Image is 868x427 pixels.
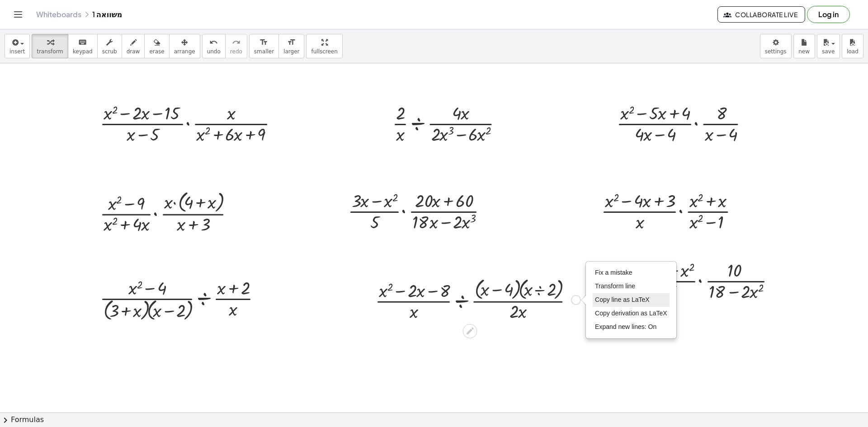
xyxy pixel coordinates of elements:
[595,310,667,317] span: Copy derivation as LaTeX
[765,48,787,55] span: settings
[207,48,221,55] span: undo
[127,48,140,55] span: draw
[595,269,632,276] span: Fix a mistake
[463,324,477,338] div: Edit math
[717,6,805,23] button: Collaborate Live
[595,323,656,330] span: Expand new lines: On
[283,48,299,55] span: larger
[259,37,268,48] i: format_size
[725,10,797,19] span: Collaborate Live
[225,34,247,58] button: redoredo
[122,34,145,58] button: draw
[209,37,218,48] i: undo
[169,34,200,58] button: arrange
[174,48,195,55] span: arrange
[842,34,863,58] button: load
[230,48,242,55] span: redo
[847,48,859,55] span: load
[5,34,30,58] button: insert
[793,34,815,58] button: new
[97,34,122,58] button: scrub
[306,34,342,58] button: fullscreen
[249,34,279,58] button: format_sizesmaller
[287,37,296,48] i: format_size
[36,10,81,19] a: Whiteboards
[760,34,792,58] button: settings
[37,48,63,55] span: transform
[232,37,241,48] i: redo
[32,34,68,58] button: transform
[807,6,850,23] button: Log in
[73,48,93,55] span: keypad
[817,34,840,58] button: save
[202,34,226,58] button: undoundo
[798,48,810,55] span: new
[278,34,304,58] button: format_sizelarger
[149,48,164,55] span: erase
[78,37,87,48] i: keyboard
[102,48,117,55] span: scrub
[254,48,274,55] span: smaller
[595,282,635,290] span: Transform line
[11,7,25,22] button: Toggle navigation
[822,48,835,55] span: save
[311,48,337,55] span: fullscreen
[595,296,650,303] span: Copy line as LaTeX
[144,34,169,58] button: erase
[9,48,25,55] span: insert
[68,34,98,58] button: keyboardkeypad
